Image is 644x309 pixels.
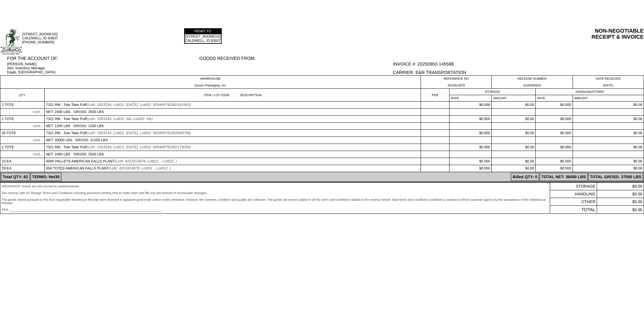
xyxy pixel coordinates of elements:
[199,56,392,61] div: GOODS RECEIVED FROM:
[573,165,644,172] td: $0.00
[449,130,492,137] td: $0.000
[0,158,45,165] td: 23 EA
[0,144,45,151] td: 2 TOTE
[536,158,573,165] td: $0.000
[449,165,492,172] td: $0.000
[0,165,45,172] td: 29 EA
[87,145,191,149] span: (Lot#: 1003334, LotID1: [DATE], LotID2: 500449790302179299)
[44,144,421,151] td: 7321 RM - Tote Tater Puff
[44,123,421,130] td: NET: 1200 LBS GROSS: 1250 LBS
[550,183,597,190] td: STORAGE
[573,76,644,89] td: DATE RECEIVED [DATE]
[573,95,644,102] td: AMOUNT
[492,116,536,123] td: $0.00
[536,130,573,137] td: $0.000
[185,29,221,34] td: REMIT TO
[449,116,492,123] td: $0.000
[550,198,597,206] td: OTHER
[0,76,421,89] td: WAREHOUSE Zoroco Packaging, Inc.
[44,158,421,165] td: 004P PALLETS AMERICAN FALLS PLANT
[393,62,644,67] div: INVOICE #: 20250902-145588
[87,117,153,121] span: (Lot#: 1003334, LotID1: NA, LotID2: NA)
[44,165,421,172] td: 004 TOTES AMERICAN FALLS PLANT
[492,102,536,109] td: $0.00
[573,102,644,109] td: $0.00
[511,173,539,181] td: Billed QTY: 0
[449,158,492,165] td: $0.000
[7,62,199,74] div: [PERSON_NAME] Attn: Inventory Manager Eagle, [GEOGRAPHIC_DATA]
[536,95,573,102] td: RATE
[421,89,449,102] td: PER
[550,190,597,198] td: HANDLING
[0,116,45,123] td: 1 TOTE
[31,173,61,181] td: TERMS: Net30
[492,130,536,137] td: $0.00
[573,116,644,123] td: $0.00
[44,130,421,137] td: 7321 RM - Tote Tater Puff
[492,158,536,165] td: $0.00
[536,89,644,95] td: HANDLING/OTHER
[536,165,573,172] td: $0.000
[0,102,45,109] td: 2 TOTE
[114,159,176,163] span: (Lot#: 4201814878, LotID1: , LotID2: )
[536,144,573,151] td: $0.000
[87,103,191,107] span: (Lot#: 1003334, LotID1: [DATE], LotID2: 500449790302191963)
[536,116,573,123] td: $0.000
[44,109,421,116] td: NET: 2400 LBS GROSS: 2500 LBS
[0,89,45,102] td: QTY
[540,173,588,181] td: TOTAL NET: 36000 LBS
[393,70,644,75] div: CARRIER: E&R TRANSPORTATION
[109,166,171,170] span: (Lot#: 4201814878, LotID1: , LotID2: )
[421,76,491,89] td: REFERENCE NO 4201814878
[597,206,644,214] td: $0.00
[1,173,30,181] td: Total QTY: 82
[44,102,421,109] td: 7321 RM - Tote Tater Puff
[44,89,421,102] td: ITEM / LOT CODE DESCRIPTION
[44,137,421,144] td: NET: 30000 LBS GROSS: 31250 LBS
[573,130,644,137] td: $0.00
[33,152,43,156] span: cont...
[573,158,644,165] td: $0.00
[44,116,421,123] td: 7321 RM - Tote Tater Puff
[449,144,492,151] td: $0.000
[536,102,573,109] td: $0.000
[378,28,644,40] div: NON-NEGOTIABLE RECEIPT & INVOICE
[550,206,597,214] td: TOTAL
[87,131,191,135] span: (Lot#: 1003334, LotID1: [DATE], LotID2: 500449790302948796)
[449,89,536,95] td: STORAGE
[7,56,199,61] div: FOR THE ACCOUNT OF:
[492,76,573,89] td: RELEASE NUMBER 6100290933
[33,124,43,128] span: cont...
[44,151,421,158] td: NET: 2400 LBS GROSS: 2500 LBS
[449,102,492,109] td: $0.000
[588,173,643,181] td: TOTAL GROSS: 37500 LBS
[597,190,644,198] td: $0.00
[492,144,536,151] td: $0.00
[33,138,43,142] span: cont...
[573,144,644,151] td: $0.00
[0,28,22,55] img: logoSmallFull.jpg
[185,34,221,43] td: [STREET_ADDRESS] CALDWELL, ID 83607
[33,110,43,114] span: cont...
[492,95,536,102] td: AMOUNT
[597,183,644,190] td: $0.00
[597,198,644,206] td: $0.00
[0,130,45,137] td: 25 TOTE
[2,185,548,211] div: INSURANCE: Goods are not insured by warehouseman. See reverse side for Storage Terms and Conditio...
[449,95,492,102] td: RATE
[492,165,536,172] td: $0.00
